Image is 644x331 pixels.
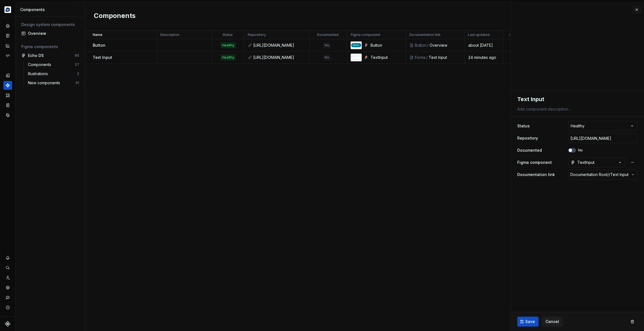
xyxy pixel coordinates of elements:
button: Cancel [542,317,563,327]
div: Overview [28,31,79,36]
img: Button [351,43,361,47]
a: Components27 [26,60,81,69]
button: TextInput [568,157,625,167]
label: Status [517,123,530,129]
label: Repository [517,135,538,141]
a: Storybook stories [3,101,12,110]
div: Forms [415,55,426,60]
a: Data sources [3,111,12,120]
a: Analytics [3,41,12,50]
p: Repository [248,33,266,37]
a: Design tokens [3,71,12,80]
a: Settings [3,283,12,292]
img: d177ba8e-e3fd-4a4c-acd4-2f63079db987.png [4,6,11,13]
div: No [324,43,330,48]
div: TextInput [371,55,402,60]
input: https:// [568,133,637,143]
div: Healthy [221,55,236,60]
button: Save [517,317,539,327]
label: Documentation link [517,172,555,177]
div: 61 [76,81,79,85]
div: [URL][DOMAIN_NAME] [253,55,306,60]
div: No [324,55,330,60]
p: Status [223,33,233,37]
div: Healthy [221,43,236,48]
div: 90 [75,53,79,58]
div: TextInput [571,160,594,165]
a: Code automation [3,51,12,60]
img: TextInput [351,56,361,59]
div: / [426,43,430,48]
div: / [426,55,429,60]
a: Invite team [3,273,12,282]
div: Components [20,7,82,12]
div: Text Input [429,55,461,60]
div: Overview [430,43,461,48]
div: Components [28,62,53,67]
iframe: figma-embed [511,2,644,91]
a: New components61 [26,78,81,87]
div: 2 [77,72,79,76]
p: Last updated [468,33,490,37]
label: No [578,148,583,153]
label: Figma component [517,160,552,165]
p: Name [93,33,102,37]
button: Documentation Root//Text Input [568,170,637,180]
a: Assets [3,91,12,100]
p: Documentation link [409,33,441,37]
div: New components [28,80,62,86]
label: Documented [517,148,542,153]
div: about [DATE] [465,43,503,48]
h2: Components [94,11,136,21]
div: Design system components [21,22,79,27]
button: Contact support [3,293,12,302]
div: Button [415,43,426,48]
div: 27 [75,62,79,67]
svg: Supernova Logo [5,321,11,327]
div: Echo DS [28,53,44,58]
div: Button [371,43,402,48]
textarea: Text Input [516,94,636,104]
div: 24 minutes ago [465,55,503,60]
span: Text Input [610,172,629,177]
a: Illustrations2 [26,69,81,78]
span: / [609,172,610,177]
p: Documented [317,33,338,37]
a: Overview [19,29,81,38]
a: Echo DS90 [19,51,81,60]
p: Text Input [93,55,112,60]
span: Documentation Root / [570,172,609,177]
button: Notifications [3,253,12,262]
p: Figma component [351,33,380,37]
p: Button [93,43,105,48]
span: Cancel [545,319,559,324]
div: Illustrations [28,71,50,77]
div: Figma components [21,44,79,49]
span: Save [525,319,535,324]
a: Home [3,21,12,30]
button: Search ⌘K [3,263,12,272]
a: Documentation [3,31,12,40]
a: Components [3,81,12,90]
div: [URL][DOMAIN_NAME] [253,43,306,48]
p: Description [160,33,179,37]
